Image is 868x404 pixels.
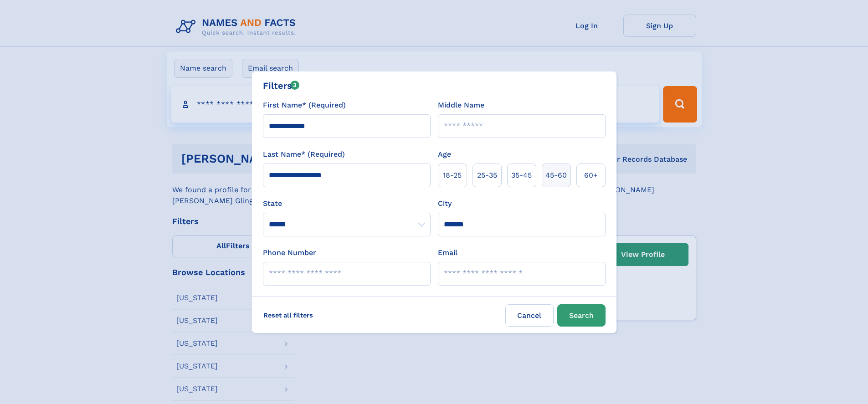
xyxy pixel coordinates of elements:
label: Cancel [505,304,554,327]
span: 18‑25 [443,170,462,181]
span: 45‑60 [545,170,567,181]
label: Phone Number [263,247,316,258]
label: State [263,198,431,209]
label: Age [438,149,451,160]
label: First Name* (Required) [263,100,346,111]
span: 25‑35 [477,170,497,181]
label: Email [438,247,457,258]
span: 35‑45 [511,170,532,181]
button: Search [557,304,606,327]
label: City [438,198,452,209]
div: Filters [263,79,300,92]
label: Middle Name [438,100,484,111]
span: 60+ [584,170,598,181]
label: Last Name* (Required) [263,149,345,160]
label: Reset all filters [257,304,319,326]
